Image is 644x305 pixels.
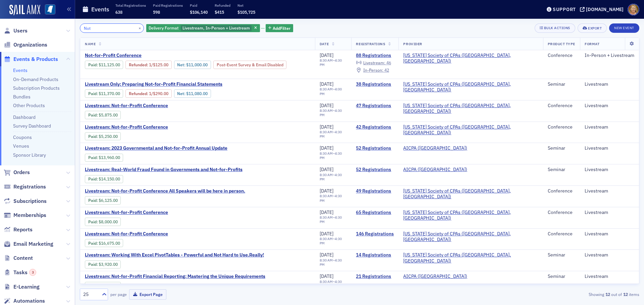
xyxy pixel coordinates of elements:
span: $14,150.00 [99,176,120,181]
a: Other Products [13,102,45,108]
span: : [129,62,149,67]
button: Export [578,23,607,33]
a: Venues [13,143,29,149]
div: – [320,258,346,267]
a: Organizations [4,41,47,49]
button: × [137,25,143,31]
div: – [320,194,346,203]
div: Export [588,26,602,30]
div: Paid: 46 - $525000 [85,132,121,140]
a: Sponsor Library [13,152,46,158]
a: Livestream Only: Preparing Not-for-Profit Financial Statements [85,81,261,87]
label: per page [110,291,127,297]
span: $6,125.00 [99,198,118,203]
div: Conference [548,103,575,109]
span: Mississippi Society of CPAs (Ridgeland, MS) [403,210,538,221]
time: 4:30 PM [320,172,342,181]
div: Refunded: 40 - $1137000 [125,89,171,97]
div: Paid: 152 - $1667500 [85,239,123,247]
div: Seminar [548,167,575,173]
span: Mississippi Society of CPAs (Ridgeland, MS) [403,231,538,243]
button: Export Page [129,289,166,300]
a: 38 Registrations [356,81,394,87]
span: [DATE] [320,52,333,58]
a: Reports [4,226,33,233]
div: Livestream [585,167,634,173]
a: Content [4,254,33,262]
a: AICPA ([GEOGRAPHIC_DATA]) [403,145,467,151]
span: Format [585,42,599,46]
span: AICPA (Durham) [403,145,467,151]
span: Provider [403,42,422,46]
div: Paid: 94 - $1112500 [85,61,123,69]
a: E-Learning [4,283,40,291]
span: Livestream: 2023 Governmental and Not-for-Profit Annual Update [85,145,227,151]
span: Livestream: Real-World Fraud Found in Governments and Not-for-Profits [85,167,243,173]
span: [DATE] [320,166,333,172]
div: Showing out of items [458,291,639,297]
a: Paid [88,262,97,267]
a: Paid [88,134,97,139]
a: Paid [88,283,97,288]
span: [DATE] [320,273,333,279]
div: [DOMAIN_NAME] [586,6,624,12]
a: Paid [88,155,97,160]
div: Paid: 23 - $593000 [85,282,121,290]
span: 42 [384,67,389,73]
span: Registrations [356,42,385,46]
a: Bundles [13,94,31,100]
a: Orders [4,169,30,176]
a: 14 Registrations [356,252,394,258]
span: 638 [115,9,122,15]
h1: Events [91,5,109,13]
div: – [320,58,346,67]
span: : [88,219,99,224]
span: Net : [177,62,186,67]
a: 21 Registrations [356,274,394,280]
span: [DATE] [320,209,333,215]
div: Bulk Actions [544,26,570,30]
a: 88 Registrations [356,53,394,59]
span: $105,725 [237,9,255,15]
a: SailAMX [9,5,40,15]
a: 65 Registrations [356,210,394,216]
div: Livestream [585,231,634,237]
button: AddFilter [266,24,293,32]
a: [US_STATE] Society of CPAs ([GEOGRAPHIC_DATA], [GEOGRAPHIC_DATA]) [403,252,538,264]
p: Paid [190,3,208,8]
a: Subscriptions [4,198,47,205]
a: 47 Registrations [356,103,394,109]
a: [US_STATE] Society of CPAs ([GEOGRAPHIC_DATA], [GEOGRAPHIC_DATA]) [403,103,538,115]
div: Paid: 14 - $392000 [85,260,121,269]
span: Automations [13,297,45,305]
a: Dashboard [13,114,36,120]
span: : [88,176,99,181]
span: $125.00 [153,62,168,67]
div: Livestream [585,124,634,130]
span: 598 [153,9,160,15]
time: 4:30 PM [320,58,342,67]
div: Conference [548,210,575,216]
span: Email Marketing [13,240,53,248]
a: Users [4,27,28,34]
a: Memberships [4,212,46,219]
div: Livestream [585,103,634,109]
a: In-Person: 42 [356,68,389,73]
a: 42 Registrations [356,124,394,130]
time: 8:30 AM [320,87,333,91]
a: Livestream: Not-for-Profit Conference [85,124,198,130]
span: : [88,91,99,96]
button: [DOMAIN_NAME] [580,7,626,12]
div: Seminar [548,252,575,258]
span: : [88,112,99,118]
a: Email Marketing [4,240,53,248]
span: [DATE] [320,124,333,130]
div: In-Person + Livestream [585,53,634,59]
time: 4:30 PM [320,151,342,160]
span: 46 [386,60,391,65]
a: 52 Registrations [356,145,394,151]
span: Mississippi Society of CPAs (Ridgeland, MS) [403,53,538,64]
span: Livestream: Working With Excel PivotTables - Powerful and Not Hard to Use.Really! [85,252,264,258]
span: Livestream: Not-for-Profit Financial Reporting: Mastering the Unique Requirements [85,274,265,280]
strong: 12 [604,291,611,297]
